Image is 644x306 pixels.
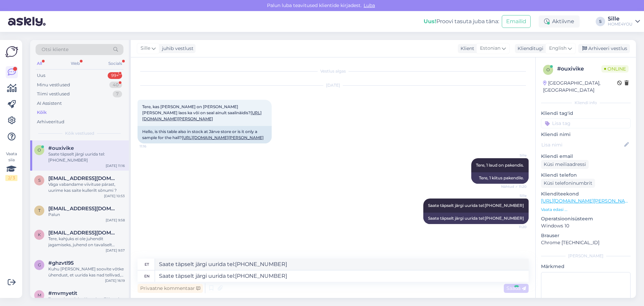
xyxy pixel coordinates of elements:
[601,65,629,73] span: Online
[424,18,436,25] b: Uus!
[502,15,531,28] button: Emailid
[476,163,524,168] span: Tere, 1 laud on pakendis.
[65,130,94,136] span: Kõik vestlused
[541,198,634,204] a: [URL][DOMAIN_NAME][PERSON_NAME]
[105,278,125,283] div: [DATE] 16:19
[428,203,524,208] span: Saate täpselt järgi uurida tel:[PHONE_NUMBER]
[541,179,595,188] div: Küsi telefoninumbrit
[48,175,118,181] span: sashkon@mail.ru
[69,59,81,68] div: Web
[48,236,125,248] div: Tere, kahjuks ei ole juhendit jagamiseks, juhend on tavaliselt pakendis.
[108,72,122,79] div: 99+
[38,262,41,267] span: g
[501,153,527,158] span: Sille
[140,144,165,149] span: 11:16
[5,151,17,181] div: Vaata siia
[608,16,633,21] div: Sille
[5,175,17,181] div: 2 / 3
[362,2,377,8] span: Luba
[141,45,150,52] span: Sille
[37,109,47,116] div: Kõik
[106,218,125,223] div: [DATE] 9:58
[549,45,567,52] span: English
[37,100,62,107] div: AI Assistent
[138,126,272,143] div: Hello, is this table also in stock at Järve store or is it only a sample for the hall?
[37,91,70,97] div: Tiimi vestlused
[182,135,264,140] a: [URL][DOMAIN_NAME][PERSON_NAME]
[38,232,41,237] span: k
[48,230,118,236] span: kaiaannus@gmail.com
[515,45,543,52] div: Klienditugi
[539,15,580,28] div: Aktiivne
[37,72,45,79] div: Uus
[546,67,550,72] span: o
[48,266,125,278] div: Kuhu [PERSON_NAME] soovite võtke ühendust, et uurida kas nad tellivad, kõik oleneb kaubast.
[109,82,122,88] div: 40
[36,59,43,68] div: All
[541,253,631,259] div: [PERSON_NAME]
[48,151,125,163] div: Saate täpselt järgi uurida tel:[PHONE_NUMBER]
[106,163,125,168] div: [DATE] 11:16
[458,45,474,52] div: Klient
[541,160,589,169] div: Küsi meiliaadressi
[48,206,118,212] span: tiinatraks52@hotmail.com
[37,119,64,125] div: Arhiveeritud
[38,178,41,183] span: s
[608,21,633,27] div: HOME4YOU
[423,213,529,224] div: Saate täpselt järgi uurida tel:[PHONE_NUMBER]
[541,263,631,270] p: Märkmed
[424,17,499,26] div: Proovi tasuta juba täna:
[541,239,631,246] p: Chrome [TECHNICAL_ID]
[106,248,125,253] div: [DATE] 9:57
[48,260,74,266] span: #ghzvtl95
[38,147,41,152] span: o
[541,215,631,222] p: Operatsioonisüsteem
[48,212,125,218] div: Palun
[541,131,631,138] p: Kliendi nimi
[596,17,605,26] div: S
[38,293,41,298] span: m
[138,68,529,74] div: Vestlus algas
[159,45,194,52] div: juhib vestlust
[501,184,527,189] span: Nähtud ✓ 11:20
[113,91,122,97] div: 7
[38,208,41,213] span: t
[541,207,631,213] p: Vaata edasi ...
[578,44,630,53] div: Arhiveeri vestlus
[541,100,631,106] div: Kliendi info
[541,141,623,148] input: Lisa nimi
[480,45,500,52] span: Estonian
[107,59,123,68] div: Socials
[5,45,18,58] img: Askly Logo
[48,290,77,296] span: #mvmyetit
[543,80,617,94] div: [GEOGRAPHIC_DATA], [GEOGRAPHIC_DATA]
[541,190,631,198] p: Klienditeekond
[48,181,125,193] div: Väga vabandame viivituse pärast, uurime kas saite kullerilt sõnumi ?
[541,118,631,128] input: Lisa tag
[608,16,640,27] a: SilleHOME4YOU
[541,232,631,239] p: Brauser
[501,224,527,229] span: 11:20
[471,172,529,184] div: Tere, 1 kiitus pakendile.
[42,46,68,53] span: Otsi kliente
[541,222,631,229] p: Windows 10
[501,193,527,198] span: Sille
[557,65,601,73] div: # ouxivike
[48,145,74,151] span: #ouxivike
[541,172,631,179] p: Kliendi telefon
[104,193,125,199] div: [DATE] 10:53
[142,104,262,121] span: Tere, kas [PERSON_NAME] on [PERSON_NAME] [PERSON_NAME] laos ka või on seal ainult saalinäidis?
[541,153,631,160] p: Kliendi email
[541,110,631,117] p: Kliendi tag'id
[37,82,70,88] div: Minu vestlused
[138,82,529,88] div: [DATE]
